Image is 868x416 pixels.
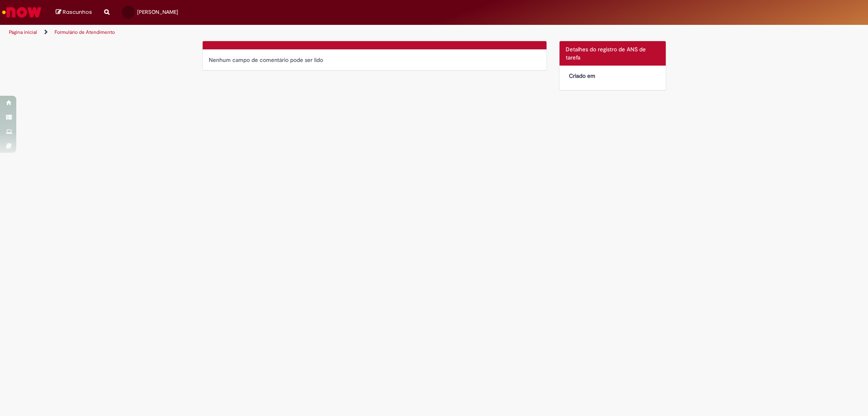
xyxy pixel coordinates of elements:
span: Rascunhos [63,8,92,16]
ul: Trilhas de página [6,25,573,40]
dt: Criado em [563,72,613,80]
a: Rascunhos [56,9,92,16]
div: Nenhum campo de comentário pode ser lido [209,56,541,64]
span: [PERSON_NAME] [137,9,178,15]
span: Detalhes do registro de ANS de tarefa [566,46,646,61]
a: Página inicial [9,29,37,35]
img: ServiceNow [1,4,43,20]
a: Formulário de Atendimento [55,29,115,35]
